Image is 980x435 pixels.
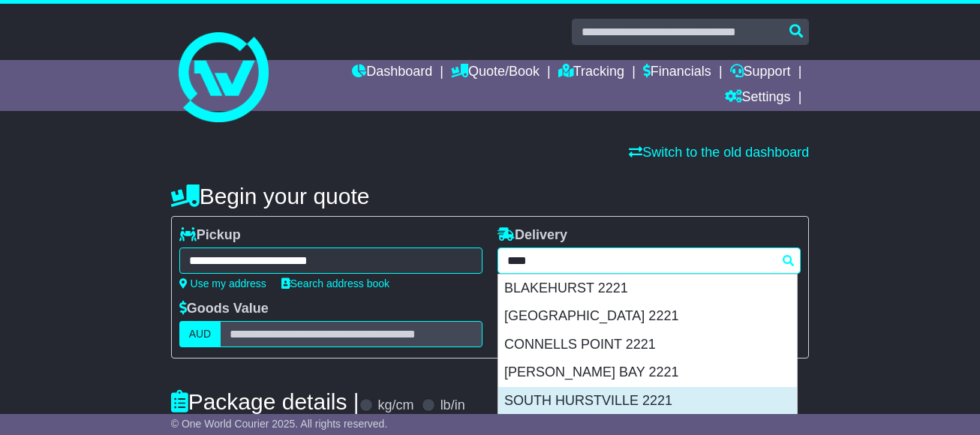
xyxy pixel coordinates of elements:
[171,389,359,414] h4: Package details |
[498,274,797,303] div: BLAKEHURST 2221
[558,60,624,85] a: Tracking
[498,247,801,274] typeahead: Please provide city
[629,145,809,160] a: Switch to the old dashboard
[352,60,432,85] a: Dashboard
[179,321,221,347] label: AUD
[179,301,269,317] label: Goods Value
[171,184,810,208] h4: Begin your quote
[498,331,797,359] div: CONNELLS POINT 2221
[498,302,797,331] div: [GEOGRAPHIC_DATA] 2221
[730,60,791,85] a: Support
[179,227,241,244] label: Pickup
[451,60,540,85] a: Quote/Book
[498,227,567,244] label: Delivery
[725,85,791,111] a: Settings
[498,387,797,415] div: SOUTH HURSTVILLE 2221
[643,60,711,85] a: Financials
[179,277,266,289] a: Use my address
[498,358,797,387] div: [PERSON_NAME] BAY 2221
[378,397,414,414] label: kg/cm
[440,397,465,414] label: lb/in
[281,277,389,289] a: Search address book
[171,418,388,430] span: © One World Courier 2025. All rights reserved.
